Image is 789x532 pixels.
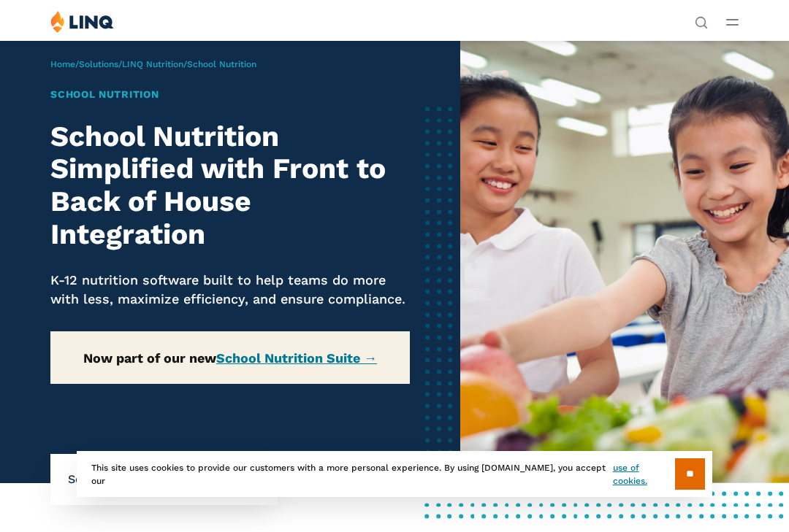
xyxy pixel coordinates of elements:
strong: Now part of our new [83,350,377,366]
p: K-12 nutrition software built to help teams do more with less, maximize efficiency, and ensure co... [50,271,410,308]
a: Home [50,59,75,69]
img: LINQ | K‑12 Software [50,10,114,33]
a: LINQ Nutrition [122,59,183,69]
a: Solutions [79,59,118,69]
span: School Nutrition [68,471,179,487]
button: Open Search Bar [695,15,708,28]
h2: School Nutrition Simplified with Front to Back of House Integration [50,120,410,251]
nav: Utility Navigation [695,10,708,28]
button: Open Main Menu [726,14,739,30]
span: / / / [50,59,256,69]
a: use of cookies. [613,461,675,487]
a: School Nutrition Suite → [216,350,377,366]
div: This site uses cookies to provide our customers with a more personal experience. By using [DOMAIN... [77,451,712,497]
h1: School Nutrition [50,87,410,102]
img: School Nutrition Banner [460,40,789,483]
span: School Nutrition [187,59,256,69]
